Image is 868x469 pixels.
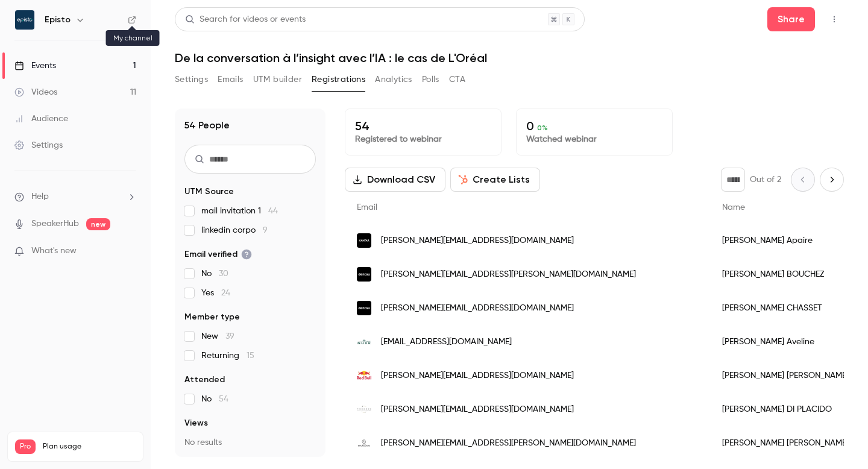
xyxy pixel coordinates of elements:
[381,336,512,348] span: [EMAIL_ADDRESS][DOMAIN_NAME]
[86,218,110,230] span: new
[767,7,815,31] button: Share
[14,86,57,98] div: Videos
[357,203,377,212] span: Email
[14,139,63,151] div: Settings
[357,267,371,282] img: dentsu.com
[201,330,234,342] span: New
[820,168,844,192] button: Next page
[381,437,636,450] span: [PERSON_NAME][EMAIL_ADDRESS][PERSON_NAME][DOMAIN_NAME]
[201,268,228,280] span: No
[381,302,574,315] span: [PERSON_NAME][EMAIL_ADDRESS][DOMAIN_NAME]
[175,51,844,65] h1: De la conversation à l’insight avec l’IA : le cas de L'Oréal
[355,133,491,145] p: Registered to webinar
[537,124,548,132] span: 0 %
[14,60,56,72] div: Events
[201,224,268,236] span: linkedin corpo
[357,233,371,248] img: kantar.com
[357,436,371,450] img: bivb.com
[268,207,278,215] span: 44
[184,374,225,386] span: Attended
[31,218,79,230] a: SpeakerHub
[221,289,230,297] span: 24
[722,203,745,212] span: Name
[225,332,234,341] span: 39
[185,13,306,26] div: Search for videos or events
[15,10,34,30] img: Episto
[184,186,234,198] span: UTM Source
[184,311,240,323] span: Member type
[357,301,371,315] img: dentsu.com
[122,246,136,257] iframe: Noticeable Trigger
[218,70,243,89] button: Emails
[450,168,540,192] button: Create Lists
[357,335,371,349] img: nuxe.com
[31,245,77,257] span: What's new
[381,268,636,281] span: [PERSON_NAME][EMAIL_ADDRESS][PERSON_NAME][DOMAIN_NAME]
[381,403,574,416] span: [PERSON_NAME][EMAIL_ADDRESS][DOMAIN_NAME]
[15,439,36,454] span: Pro
[14,190,136,203] li: help-dropdown-opener
[449,70,465,89] button: CTA
[750,174,781,186] p: Out of 2
[201,205,278,217] span: mail invitation 1
[184,436,316,449] p: No results
[422,70,439,89] button: Polls
[247,351,254,360] span: 15
[201,393,228,405] span: No
[381,370,574,382] span: [PERSON_NAME][EMAIL_ADDRESS][DOMAIN_NAME]
[184,118,230,133] h1: 54 People
[14,113,68,125] div: Audience
[375,70,412,89] button: Analytics
[219,395,228,403] span: 54
[312,70,365,89] button: Registrations
[355,119,491,133] p: 54
[201,350,254,362] span: Returning
[526,133,662,145] p: Watched webinar
[175,70,208,89] button: Settings
[381,234,574,247] span: [PERSON_NAME][EMAIL_ADDRESS][DOMAIN_NAME]
[45,14,71,26] h6: Episto
[184,248,252,260] span: Email verified
[357,402,371,417] img: presence.fr
[263,226,268,234] span: 9
[31,190,49,203] span: Help
[253,70,302,89] button: UTM builder
[219,269,228,278] span: 30
[526,119,662,133] p: 0
[345,168,445,192] button: Download CSV
[43,442,136,452] span: Plan usage
[184,417,208,429] span: Views
[201,287,230,299] span: Yes
[357,368,371,383] img: redbull.com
